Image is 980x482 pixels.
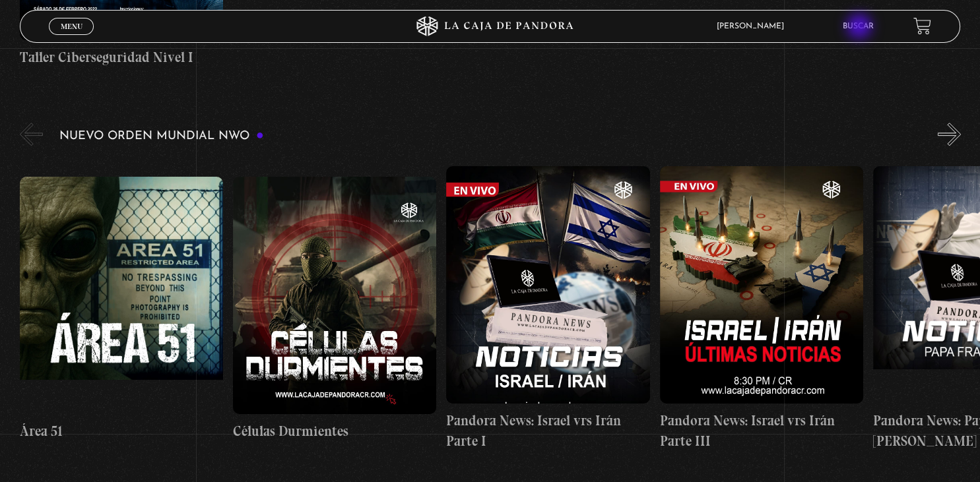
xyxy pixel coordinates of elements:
a: Pandora News: Israel vrs Irán Parte III [660,156,863,462]
button: Next [938,123,961,146]
a: Pandora News: Israel vrs Irán Parte I [446,156,649,462]
button: Previous [20,123,43,146]
a: Buscar [843,22,874,30]
h4: Células Durmientes [233,421,436,442]
h4: Pandora News: Israel vrs Irán Parte III [660,410,863,452]
h4: Área 51 [20,421,223,442]
h4: Taller Ciberseguridad Nivel I [20,47,223,68]
h4: Pandora News: Israel vrs Irán Parte I [446,410,649,452]
a: Área 51 [20,156,223,462]
h3: Nuevo Orden Mundial NWO [59,130,264,142]
a: Células Durmientes [233,156,436,462]
span: Cerrar [56,33,87,42]
span: Menu [61,22,82,30]
span: [PERSON_NAME] [710,22,797,30]
a: View your shopping cart [913,17,931,35]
